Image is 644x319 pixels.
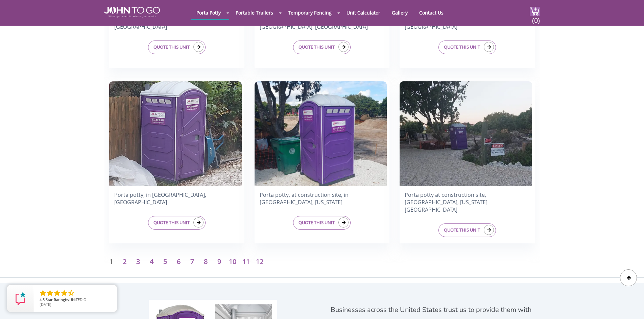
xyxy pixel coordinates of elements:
[136,257,140,266] a: 3
[40,298,112,302] span: by
[104,7,160,18] img: JOHN to go
[293,216,351,230] a: QUOTE THIS UNIT
[39,289,47,297] li: 
[204,257,208,266] a: 8
[46,289,54,297] li: 
[104,257,118,267] p: 1
[341,6,385,19] a: Unit Calculator
[414,6,449,19] a: Contact Us
[67,289,75,297] li: 
[231,6,278,19] a: Portable Trailers
[40,302,51,307] span: [DATE]
[60,289,68,297] li: 
[109,189,244,208] h4: Porta potty, in [GEOGRAPHIC_DATA], [GEOGRAPHIC_DATA]
[53,289,61,297] li: 
[530,7,540,16] img: cart a
[69,297,88,302] span: UNITED O.
[387,6,413,19] a: Gallery
[255,189,390,208] h4: Porta potty, at construction site, in [GEOGRAPHIC_DATA], [US_STATE]
[217,257,221,266] a: 9
[40,297,45,302] span: 4.5
[438,41,496,54] a: QUOTE THIS UNIT
[242,257,250,266] a: 11
[400,189,535,215] h4: Porta potty at construction site, [GEOGRAPHIC_DATA], [US_STATE][GEOGRAPHIC_DATA]
[46,297,65,302] span: Star Rating
[191,6,226,19] a: Porta Potty
[163,257,167,266] a: 5
[256,257,263,266] a: 12
[293,41,351,54] a: QUOTE THIS UNIT
[177,257,181,266] a: 6
[283,6,337,19] a: Temporary Fencing
[14,292,27,305] img: Review Rating
[327,307,535,313] p: Businesses across the United States trust us to provide them with
[229,257,236,266] a: 10
[438,223,496,237] a: QUOTE THIS UNIT
[123,257,126,266] a: 2
[190,257,194,266] a: 7
[148,41,206,54] a: QUOTE THIS UNIT
[532,10,540,25] span: (0)
[150,257,153,266] a: 4
[148,216,206,230] a: QUOTE THIS UNIT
